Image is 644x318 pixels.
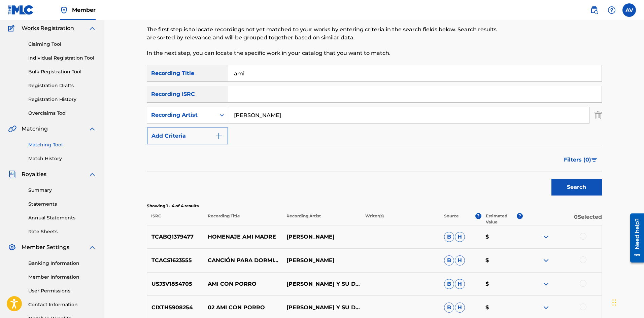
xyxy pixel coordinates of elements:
[28,141,96,148] a: Matching Tool
[28,96,96,103] a: Registration History
[517,213,523,219] span: ?
[591,158,597,162] img: filter
[8,24,17,32] img: Works Registration
[282,256,361,264] p: [PERSON_NAME]
[147,203,602,209] p: Showing 1 - 4 of 4 results
[22,125,48,133] span: Matching
[60,6,68,14] img: Top Rightsholder
[28,274,96,281] a: Member Information
[282,280,361,288] p: [PERSON_NAME] Y SU DANZONERA
[147,256,204,264] p: TCACS1623555
[455,279,465,289] span: H
[151,111,212,119] div: Recording Artist
[481,256,523,264] p: $
[8,5,34,15] img: MLC Logo
[88,170,96,178] img: expand
[455,255,465,266] span: H
[282,213,361,225] p: Recording Artist
[203,256,282,264] p: CANCIÓN PARA DORMIR A AMI
[203,304,282,312] p: 02 AMI CON PORRO
[147,49,497,57] p: In the next step, you can locate the specific work in your catalog that you want to match.
[608,6,616,14] img: help
[282,233,361,241] p: [PERSON_NAME]
[203,213,282,225] p: Recording Title
[560,151,602,168] button: Filters (0)
[28,187,96,194] a: Summary
[22,24,74,32] span: Works Registration
[542,256,550,264] img: expand
[22,243,69,251] span: Member Settings
[622,3,636,17] div: User Menu
[455,232,465,242] span: H
[475,213,481,219] span: ?
[147,280,204,288] p: USJ3V1854705
[28,155,96,162] a: Match History
[590,6,598,14] img: search
[481,304,523,312] p: $
[444,279,454,289] span: B
[481,280,523,288] p: $
[147,26,497,42] p: The first step is to locate recordings not yet matched to your works by entering criteria in the ...
[587,3,601,17] a: Public Search
[605,3,618,17] div: Help
[595,107,602,123] img: Delete Criterion
[486,213,517,225] p: Estimated Value
[215,132,223,140] img: 9d2ae6d4665cec9f34b9.svg
[8,125,16,133] img: Matching
[28,68,96,75] a: Bulk Registration Tool
[625,211,644,265] iframe: Resource Center
[8,243,16,251] img: Member Settings
[361,213,440,225] p: Writer(s)
[610,286,644,318] iframe: Chat Widget
[28,301,96,308] a: Contact Information
[551,179,602,196] button: Search
[22,170,46,178] span: Royalties
[28,41,96,48] a: Claiming Tool
[444,213,459,225] p: Source
[542,304,550,312] img: expand
[147,213,203,225] p: ISRC
[612,292,616,313] div: Arrastrar
[88,24,96,32] img: expand
[28,228,96,235] a: Rate Sheets
[444,232,454,242] span: B
[147,128,228,144] button: Add Criteria
[28,214,96,221] a: Annual Statements
[147,233,204,241] p: TCABQ1379477
[481,233,523,241] p: $
[28,287,96,294] a: User Permissions
[444,255,454,266] span: B
[28,110,96,117] a: Overclaims Tool
[147,304,204,312] p: CIXTH5908254
[203,280,282,288] p: AMI CON PORRO
[610,286,644,318] div: Widget de chat
[282,304,361,312] p: [PERSON_NAME] Y SU DANZONERA
[542,280,550,288] img: expand
[28,55,96,62] a: Individual Registration Tool
[147,65,602,199] form: Search Form
[28,201,96,208] a: Statements
[203,233,282,241] p: HOMENAJE AMI MADRE
[88,125,96,133] img: expand
[88,243,96,251] img: expand
[28,260,96,267] a: Banking Information
[455,303,465,313] span: H
[542,233,550,241] img: expand
[523,213,602,225] p: 0 Selected
[8,170,16,178] img: Royalties
[564,156,591,164] span: Filters ( 0 )
[72,6,96,14] span: Member
[444,303,454,313] span: B
[28,82,96,89] a: Registration Drafts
